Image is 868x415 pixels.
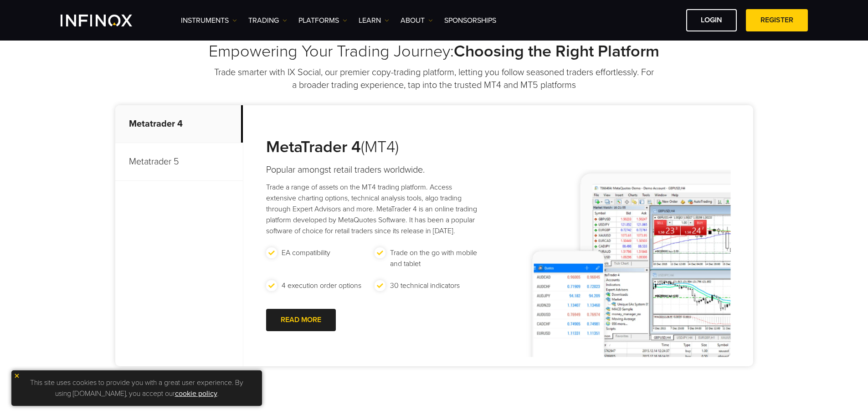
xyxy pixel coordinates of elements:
a: READ MORE [266,309,336,331]
p: Trade on the go with mobile and tablet [390,247,479,269]
p: Metatrader 4 [115,105,243,143]
a: ABOUT [401,15,433,26]
p: This site uses cookies to provide you with a great user experience. By using [DOMAIN_NAME], you a... [16,375,257,401]
a: Learn [359,15,389,26]
a: SPONSORSHIPS [444,15,496,26]
a: Instruments [181,15,237,26]
p: Trade a range of assets on the MT4 trading platform. Access extensive charting options, technical... [266,182,483,236]
p: 4 execution order options [282,280,361,291]
p: EA compatibility [282,247,330,258]
h2: Empowering Your Trading Journey: [115,41,753,61]
p: Trade smarter with IX Social, our premier copy-trading platform, letting you follow seasoned trad... [213,66,655,92]
a: PLATFORMS [298,15,347,26]
img: yellow close icon [14,373,20,379]
a: cookie policy [175,389,217,398]
a: LOGIN [686,9,737,31]
a: INFINOX Logo [61,15,154,26]
p: 30 technical indicators [390,280,460,291]
p: Metatrader 5 [115,143,243,181]
a: REGISTER [746,9,808,31]
h4: Popular amongst retail traders worldwide. [266,164,483,176]
h3: (MT4) [266,137,483,157]
strong: Choosing the Right Platform [454,41,659,61]
strong: MetaTrader 4 [266,137,361,157]
a: TRADING [248,15,287,26]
